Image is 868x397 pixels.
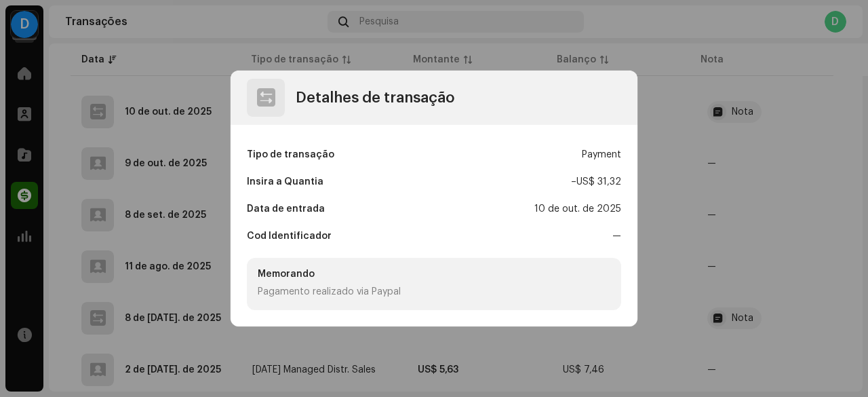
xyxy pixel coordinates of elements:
[247,168,323,195] div: Insira a Quantia
[612,223,621,250] div: —
[258,269,610,280] div: Memorando
[296,90,455,106] div: Detalhes de transação
[258,285,610,299] div: Pagamento realizado via Paypal
[534,195,621,223] div: 10 de out. de 2025
[247,141,334,168] div: Tipo de transação
[247,195,325,223] div: Data de entrada
[571,168,621,195] div: US$ 31,32
[582,141,621,168] div: Payment
[571,177,576,187] span: –
[247,223,332,250] div: Cod Identificador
